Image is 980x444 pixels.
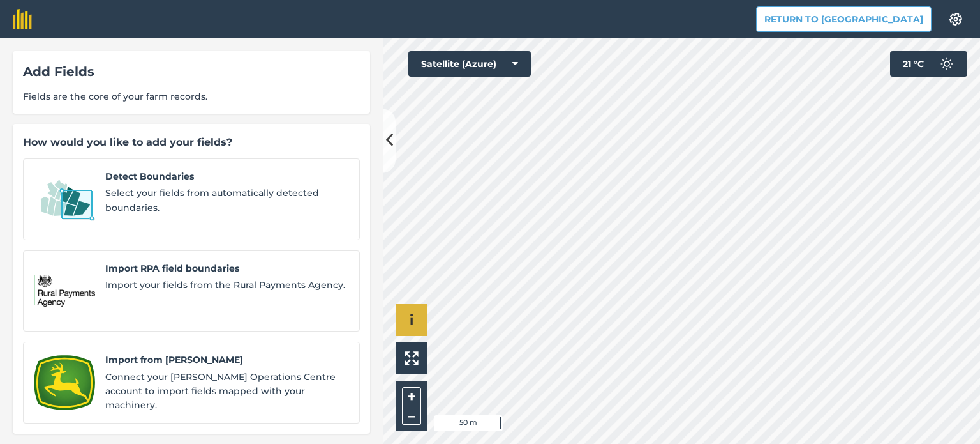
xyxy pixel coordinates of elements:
[23,89,360,103] span: Fields are the core of your farm records.
[410,312,413,328] span: i
[756,6,932,32] button: Return to [GEOGRAPHIC_DATA]
[105,186,349,215] span: Select your fields from automatically detected boundaries.
[34,353,95,413] img: Import from John Deere
[903,51,924,77] span: 21 ° C
[105,169,349,183] span: Detect Boundaries
[405,351,419,365] img: Four arrows, one pointing top left, one top right, one bottom right and the last bottom left
[402,387,421,406] button: +
[396,304,427,336] button: i
[105,278,349,292] span: Import your fields from the Rural Payments Agency.
[105,261,349,275] span: Import RPA field boundaries
[105,370,349,413] span: Connect your [PERSON_NAME] Operations Centre account to import fields mapped with your machinery.
[23,134,360,151] div: How would you like to add your fields?
[23,250,360,332] a: Import RPA field boundariesImport RPA field boundariesImport your fields from the Rural Payments ...
[408,51,531,77] button: Satellite (Azure)
[23,61,360,82] div: Add Fields
[13,9,32,29] img: fieldmargin Logo
[23,342,360,424] a: Import from John DeereImport from [PERSON_NAME]Connect your [PERSON_NAME] Operations Centre accou...
[34,169,95,229] img: Detect Boundaries
[34,261,95,321] img: Import RPA field boundaries
[948,13,963,26] img: A cog icon
[23,158,360,240] a: Detect BoundariesDetect BoundariesSelect your fields from automatically detected boundaries.
[890,51,967,77] button: 21 °C
[402,406,421,425] button: –
[934,51,960,77] img: svg+xml;base64,PD94bWwgdmVyc2lvbj0iMS4wIiBlbmNvZGluZz0idXRmLTgiPz4KPCEtLSBHZW5lcmF0b3I6IEFkb2JlIE...
[105,353,349,367] span: Import from [PERSON_NAME]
